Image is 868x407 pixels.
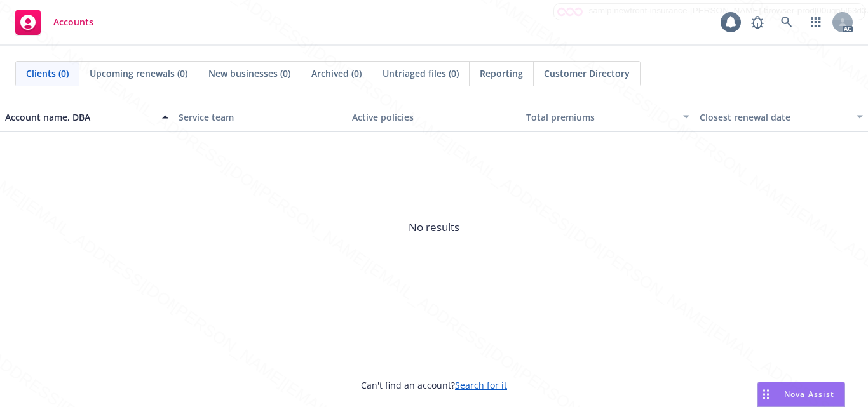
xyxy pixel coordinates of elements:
[544,67,630,80] span: Customer Directory
[347,102,520,132] button: Active policies
[803,10,829,35] a: Switch app
[311,67,362,80] span: Archived (0)
[745,10,770,35] a: Report a Bug
[480,67,523,80] span: Reporting
[784,389,834,399] span: Nova Assist
[526,110,675,124] div: Total premiums
[774,10,799,35] a: Search
[700,110,849,124] div: Closest renewal date
[383,67,459,80] span: Untriaged files (0)
[179,110,342,124] div: Service team
[695,102,868,132] button: Closest renewal date
[53,17,93,27] span: Accounts
[455,379,507,391] a: Search for it
[757,382,845,407] button: Nova Assist
[208,67,290,80] span: New businesses (0)
[26,67,69,80] span: Clients (0)
[90,67,187,80] span: Upcoming renewals (0)
[352,110,515,124] div: Active policies
[173,102,347,132] button: Service team
[10,4,98,40] a: Accounts
[5,110,154,124] div: Account name, DBA
[361,378,507,392] span: Can't find an account?
[521,102,695,132] button: Total premiums
[758,382,774,406] div: Drag to move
